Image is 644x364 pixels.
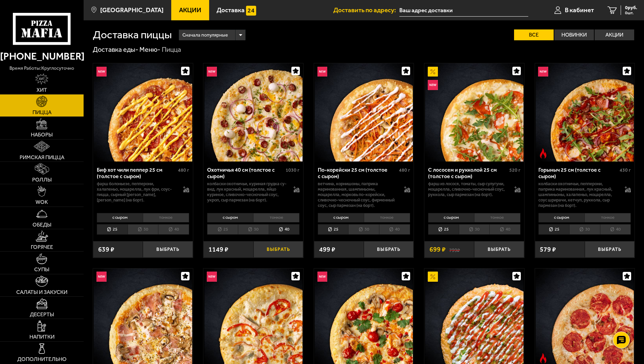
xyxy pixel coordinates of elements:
a: Доставка еды- [93,45,138,53]
li: 30 [459,224,490,235]
span: В кабинет [565,7,594,13]
li: 25 [318,224,349,235]
span: Десерты [30,312,54,317]
span: Пицца [32,110,51,115]
span: Римская пицца [20,155,64,160]
span: Акции [179,7,201,13]
img: Новинка [96,67,107,77]
img: Новинка [207,67,217,77]
img: Новинка [207,272,217,282]
li: с сыром [207,213,253,222]
img: Горыныч 25 см (толстое с сыром) [536,63,634,162]
span: Клочков переулок, 8 [399,4,528,17]
button: Выбрать [253,241,303,258]
li: тонкое [143,213,189,222]
img: С лососем и рукколой 25 см (толстое с сыром) [425,63,523,162]
img: Новинка [96,272,107,282]
div: Биф хот чили пеппер 25 см (толстое с сыром) [97,167,176,179]
li: 40 [269,224,300,235]
li: 30 [128,224,158,235]
span: 699 ₽ [429,246,446,253]
button: Выбрать [364,241,414,258]
li: 30 [569,224,600,235]
img: Новинка [538,67,548,77]
a: НовинкаПо-корейски 25 см (толстое с сыром) [314,63,414,162]
a: НовинкаОстрое блюдоГорыныч 25 см (толстое с сыром) [535,63,635,162]
li: 25 [538,224,569,235]
img: Акционный [428,67,438,77]
li: тонкое [584,213,631,222]
span: 1030 г [286,167,299,173]
span: 480 г [399,167,410,173]
p: колбаски Охотничьи, пепперони, паприка маринованная, лук красный, шампиньоны, халапеньо, моцарелл... [538,181,618,208]
li: тонкое [474,213,520,222]
label: Все [514,29,554,40]
span: 430 г [620,167,631,173]
img: Акционный [428,272,438,282]
img: Биф хот чили пеппер 25 см (толстое с сыром) [94,63,192,162]
button: Выбрать [585,241,635,258]
span: Сначала популярные [182,29,228,42]
span: 0 шт. [625,11,637,15]
li: 25 [207,224,238,235]
li: 40 [489,224,520,235]
li: 25 [428,224,459,235]
span: Хит [37,87,47,93]
span: WOK [36,199,48,205]
li: 30 [348,224,379,235]
span: 0 руб. [625,5,637,10]
li: 40 [379,224,410,235]
span: Горячее [31,244,53,250]
p: фарш из лосося, томаты, сыр сулугуни, моцарелла, сливочно-чесночный соус, руккола, сыр пармезан (... [428,181,508,197]
h1: Доставка пиццы [93,29,172,40]
span: Дополнительно [17,357,67,362]
li: с сыром [428,213,474,222]
button: Выбрать [143,241,193,258]
div: Горыныч 25 см (толстое с сыром) [538,167,618,179]
img: Новинка [317,272,328,282]
img: Новинка [428,80,438,90]
a: АкционныйНовинкаС лососем и рукколой 25 см (толстое с сыром) [424,63,524,162]
span: 480 г [178,167,189,173]
span: Наборы [31,132,53,137]
span: Роллы [32,177,52,183]
li: 25 [97,224,128,235]
li: 40 [600,224,631,235]
img: Охотничья 40 см (толстое с сыром) [204,63,303,162]
label: Новинки [554,29,594,40]
a: НовинкаОхотничья 40 см (толстое с сыром) [203,63,303,162]
li: с сыром [538,213,584,222]
li: тонкое [253,213,299,222]
span: 579 ₽ [540,246,556,253]
div: Охотничья 40 см (толстое с сыром) [207,167,284,179]
span: [GEOGRAPHIC_DATA] [100,7,163,13]
img: По-корейски 25 см (толстое с сыром) [315,63,413,162]
span: 520 г [509,167,520,173]
p: колбаски охотничьи, куриная грудка су-вид, лук красный, моцарелла, яйцо куриное, сливочно-чесночн... [207,181,287,202]
img: Новинка [317,67,328,77]
p: фарш болоньезе, пепперони, халапеньо, моцарелла, лук фри, соус-пицца, сырный [PERSON_NAME], [PERS... [97,181,176,202]
span: Обеды [32,222,51,228]
div: Пицца [162,45,181,54]
button: Выбрать [474,241,524,258]
li: с сыром [97,213,143,222]
div: По-корейски 25 см (толстое с сыром) [318,167,397,179]
a: Меню- [139,45,160,53]
span: Доставка [217,7,245,13]
span: 639 ₽ [98,246,114,253]
span: Супы [34,267,49,272]
p: ветчина, корнишоны, паприка маринованная, шампиньоны, моцарелла, морковь по-корейски, сливочно-че... [318,181,397,208]
span: Салаты и закуски [16,290,67,295]
div: С лососем и рукколой 25 см (толстое с сыром) [428,167,508,179]
label: Акции [595,29,634,40]
img: Острое блюдо [538,353,548,363]
span: 1149 ₽ [208,246,228,253]
img: Острое блюдо [538,148,548,158]
span: 499 ₽ [319,246,335,253]
li: с сыром [318,213,364,222]
li: 30 [238,224,269,235]
img: 15daf4d41897b9f0e9f617042186c801.svg [246,6,256,16]
li: 40 [158,224,189,235]
s: 799 ₽ [449,246,460,253]
li: тонкое [364,213,410,222]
